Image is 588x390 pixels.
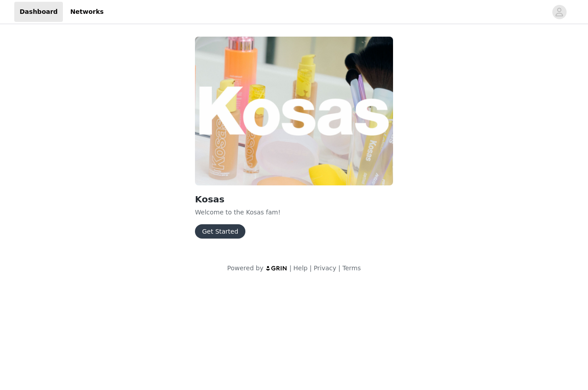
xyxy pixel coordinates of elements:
button: Get Started [195,224,245,239]
img: Kosas [195,37,393,185]
a: Help [294,264,308,272]
img: logo [265,265,288,271]
span: Powered by [227,264,263,272]
span: | [290,264,292,272]
div: avatar [555,5,563,19]
a: Privacy [314,264,336,272]
span: | [310,264,312,272]
span: | [338,264,340,272]
h2: Kosas [195,193,393,206]
p: Welcome to the Kosas fam! [195,208,393,217]
a: Terms [342,264,360,272]
a: Dashboard [14,2,63,22]
a: Networks [65,2,109,22]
